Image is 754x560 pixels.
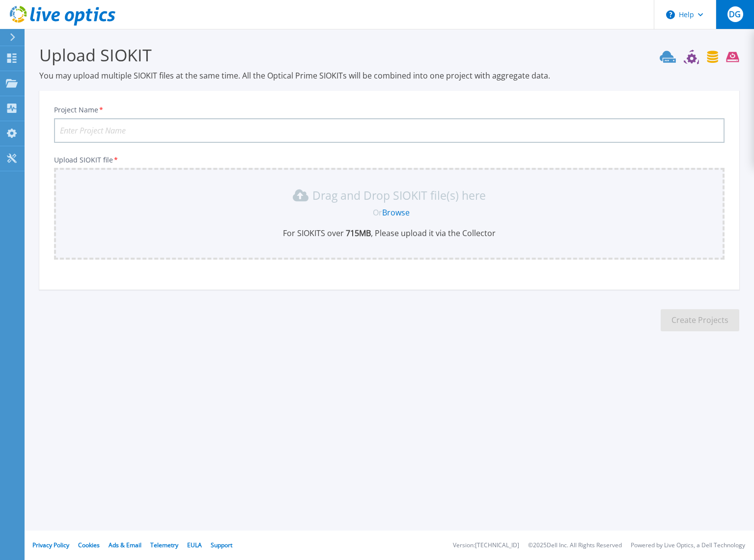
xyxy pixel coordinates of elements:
p: For SIOKITS over , Please upload it via the Collector [60,228,719,239]
a: Ads & Email [109,541,141,549]
p: Drag and Drop SIOKIT file(s) here [312,190,486,200]
a: EULA [187,541,202,549]
span: DG [729,10,741,18]
b: 715 MB [344,228,371,239]
li: Powered by Live Optics, a Dell Technology [631,542,745,549]
span: Or [373,207,382,218]
input: Enter Project Name [54,118,725,143]
p: You may upload multiple SIOKIT files at the same time. All the Optical Prime SIOKITs will be comb... [39,70,739,81]
li: © 2025 Dell Inc. All Rights Reserved [528,542,622,549]
a: Cookies [78,541,100,549]
label: Project Name [54,107,104,113]
h3: Upload SIOKIT [39,44,739,66]
a: Support [211,541,232,549]
a: Telemetry [150,541,178,549]
a: Browse [382,207,410,218]
p: Upload SIOKIT file [54,156,725,164]
div: Drag and Drop SIOKIT file(s) here OrBrowseFor SIOKITS over 715MB, Please upload it via the Collector [60,187,719,239]
a: Privacy Policy [32,541,69,549]
button: Create Projects [661,309,739,331]
li: Version: [TECHNICAL_ID] [453,542,519,549]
